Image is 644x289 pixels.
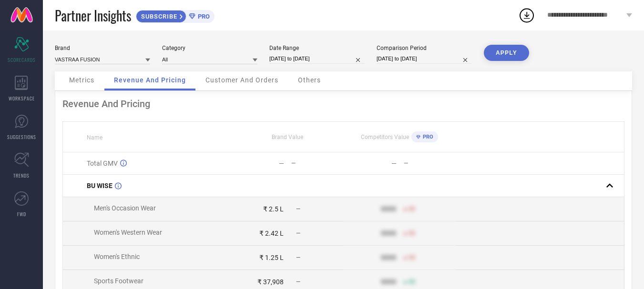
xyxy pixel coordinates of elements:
input: Select comparison period [377,54,472,64]
div: Open download list [518,7,535,24]
div: 9999 [381,254,396,261]
div: 9999 [381,278,396,286]
input: Select date range [269,54,365,64]
span: Partner Insights [55,6,131,25]
div: ₹ 37,908 [257,278,284,286]
span: SCORECARDS [8,56,36,63]
div: — [291,160,343,167]
span: SUBSCRIBE [136,13,180,20]
a: SUBSCRIBEPRO [136,8,215,23]
span: — [296,279,300,285]
span: Revenue And Pricing [114,76,186,84]
span: Women's Western Wear [94,229,162,236]
span: TRENDS [13,172,30,179]
div: 9999 [381,229,396,237]
button: APPLY [484,45,529,61]
div: Brand [55,45,150,51]
div: ₹ 2.5 L [263,205,284,213]
span: BU WISE [87,182,112,189]
span: SUGGESTIONS [7,133,36,140]
div: — [391,159,397,167]
span: WORKSPACE [9,95,35,102]
span: 50 [409,206,415,212]
span: 50 [409,279,415,285]
div: ₹ 1.25 L [259,254,284,261]
span: Customer And Orders [205,76,278,84]
span: Men's Occasion Wear [94,204,156,212]
span: Metrics [69,76,94,84]
div: Revenue And Pricing [62,98,624,110]
span: PRO [420,134,433,140]
div: ₹ 2.42 L [259,229,284,237]
span: Name [87,134,102,141]
span: — [296,206,300,212]
span: 50 [409,230,415,237]
div: Date Range [269,45,365,51]
span: — [296,254,300,261]
div: Comparison Period [377,45,472,51]
div: Category [162,45,257,51]
span: — [296,230,300,237]
div: — [279,159,284,167]
div: — [404,160,455,167]
span: 50 [409,254,415,261]
span: Brand Value [272,134,303,140]
span: Others [298,76,321,84]
span: PRO [195,13,210,20]
span: Competitors Value [361,134,409,140]
div: 9999 [381,205,396,213]
span: Sports Footwear [94,277,143,285]
span: Total GMV [87,159,118,167]
span: FWD [17,210,26,218]
span: Women's Ethnic [94,253,140,260]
